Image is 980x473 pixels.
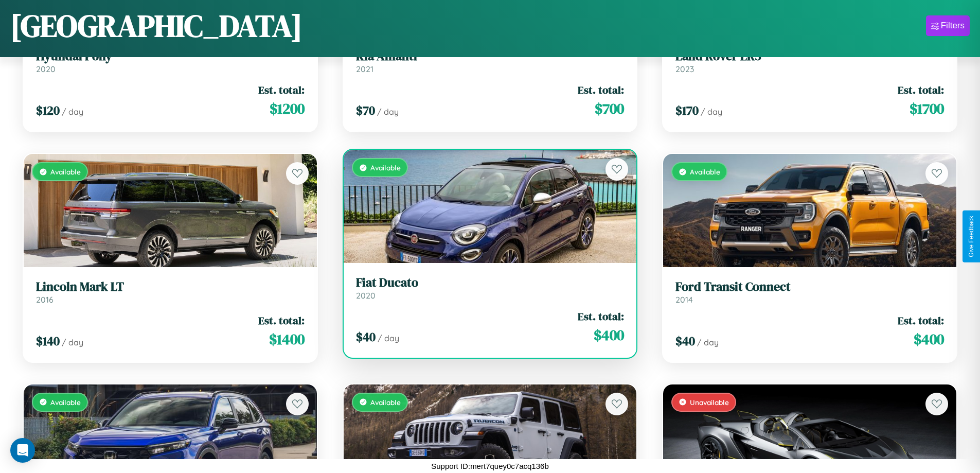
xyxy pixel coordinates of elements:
[675,64,694,74] span: 2023
[36,49,305,74] a: Hyundai Pony2020
[36,279,305,305] a: Lincoln Mark LT2016
[36,294,54,305] span: 2016
[356,275,625,290] h3: Fiat Ducato
[10,438,35,463] div: Open Intercom Messenger
[356,275,625,301] a: Fiat Ducato2020
[356,64,373,74] span: 2021
[10,5,302,47] h1: [GEOGRAPHIC_DATA]
[675,279,944,294] h3: Ford Transit Connect
[914,329,944,349] span: $ 400
[968,216,975,257] div: Give Feedback
[675,294,693,305] span: 2014
[62,337,83,347] span: / day
[578,309,624,324] span: Est. total:
[356,102,375,119] span: $ 70
[378,333,399,343] span: / day
[258,82,305,97] span: Est. total:
[675,279,944,305] a: Ford Transit Connect2014
[595,98,624,119] span: $ 700
[910,98,944,119] span: $ 1700
[36,279,305,294] h3: Lincoln Mark LT
[701,107,722,117] span: / day
[926,15,970,36] button: Filters
[36,64,56,74] span: 2020
[356,290,376,301] span: 2020
[356,328,376,345] span: $ 40
[377,107,399,117] span: / day
[62,107,83,117] span: / day
[898,313,944,328] span: Est. total:
[36,102,60,119] span: $ 120
[258,313,305,328] span: Est. total:
[269,329,305,349] span: $ 1400
[898,82,944,97] span: Est. total:
[690,167,720,176] span: Available
[697,337,719,347] span: / day
[690,398,729,407] span: Unavailable
[270,98,305,119] span: $ 1200
[50,398,81,407] span: Available
[675,102,699,119] span: $ 170
[356,49,625,74] a: Kia Amanti2021
[431,459,548,473] p: Support ID: mert7quey0c7acq136b
[50,167,81,176] span: Available
[370,163,401,172] span: Available
[594,325,624,345] span: $ 400
[578,82,624,97] span: Est. total:
[675,49,944,74] a: Land Rover LR32023
[675,332,695,349] span: $ 40
[370,398,401,407] span: Available
[36,332,60,349] span: $ 140
[941,21,965,31] div: Filters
